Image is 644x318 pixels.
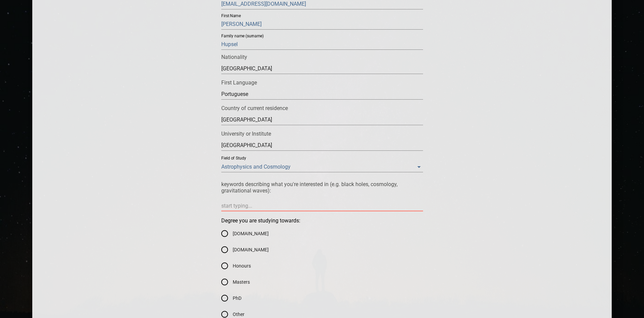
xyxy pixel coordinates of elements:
[221,114,423,125] input: start typing...
[221,181,423,194] p: keywords describing what you're interested in (e.g. black holes, cosmology, gravitational waves):
[221,105,423,111] p: Country of current residence
[221,162,423,172] div: Astrophysics and Cosmology
[221,34,264,38] label: Family name (surname)
[233,279,250,286] span: Masters
[221,131,423,137] p: University or Institute
[221,79,423,86] p: First Language
[233,262,251,270] span: Honours
[221,140,423,151] input: start typing...
[221,156,246,161] label: Field of Study
[233,311,244,318] span: Other
[233,246,269,253] span: [DOMAIN_NAME]
[221,89,423,100] input: start typing...
[233,295,241,302] span: PhD
[221,14,241,18] label: First Name
[221,218,300,223] legend: Degree you are studying towards:
[221,19,423,30] input: First Name
[221,39,423,50] input: Family name (surname)
[221,63,423,74] input: start typing...
[233,230,269,237] span: [DOMAIN_NAME]
[221,54,423,60] p: Nationality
